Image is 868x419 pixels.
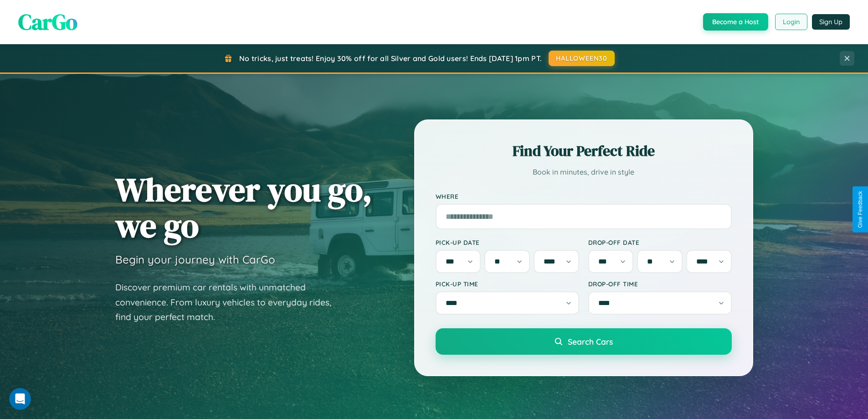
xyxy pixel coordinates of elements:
[812,14,850,30] button: Sign Up
[588,280,732,288] label: Drop-off Time
[588,238,732,246] label: Drop-off Date
[115,253,275,266] h3: Begin your journey with CarGo
[115,280,343,325] p: Discover premium car rentals with unmatched convenience. From luxury vehicles to everyday rides, ...
[703,13,768,31] button: Become a Host
[549,51,615,66] button: HALLOWEEN30
[239,54,542,63] span: No tricks, just treats! Enjoy 30% off for all Silver and Gold users! Ends [DATE] 1pm PT.
[775,14,807,30] button: Login
[436,141,732,161] h2: Find Your Perfect Ride
[436,328,732,355] button: Search Cars
[857,191,863,228] div: Give Feedback
[436,238,579,246] label: Pick-up Date
[18,7,77,37] span: CarGo
[568,336,613,347] span: Search Cars
[436,192,732,200] label: Where
[115,171,372,243] h1: Wherever you go, we go
[436,166,732,179] p: Book in minutes, drive in style
[9,388,31,410] iframe: Intercom live chat
[436,280,579,288] label: Pick-up Time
